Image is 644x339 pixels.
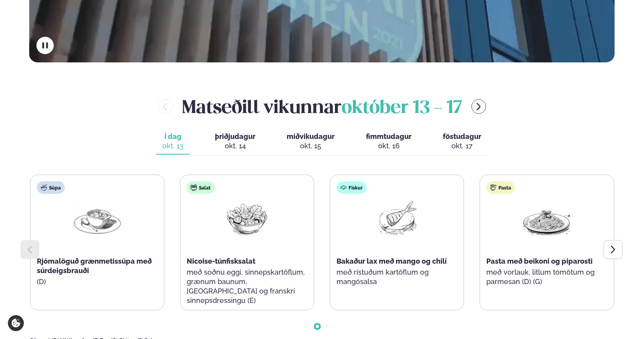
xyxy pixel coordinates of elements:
[522,200,572,237] img: Spagetti.png
[37,181,65,194] div: Súpa
[486,268,607,286] p: með vorlauk, litlum tómötum og parmesan (D) (G)
[325,325,328,328] span: Go to slide 2
[37,277,158,286] p: (D)
[187,257,255,265] span: Nicoise-túnfisksalat
[8,315,24,331] a: Cookie settings
[72,200,122,237] img: Soup.png
[471,99,486,114] button: menu-btn-right
[187,181,215,194] div: Salat
[280,129,341,155] button: miðvikudagur okt. 15
[215,141,255,151] div: okt. 14
[437,129,488,155] button: föstudagur okt. 17
[162,132,184,141] span: Í dag
[486,181,515,194] div: Pasta
[187,268,307,305] p: með soðnu eggi, sinnepskartöflum, grænum baunum, [GEOGRAPHIC_DATA] og franskri sinnepsdressingu (E)
[372,200,422,237] img: Fish.png
[41,184,47,191] img: soup.svg
[486,257,593,265] span: Pasta með beikoni og piparosti
[158,99,173,114] button: menu-btn-left
[191,184,197,191] img: salad.svg
[360,129,418,155] button: fimmtudagur okt. 16
[337,181,367,194] div: Fiskur
[316,325,319,328] span: Go to slide 1
[162,141,184,151] div: okt. 13
[156,129,190,155] button: Í dag okt. 13
[490,184,497,191] img: pasta.svg
[342,100,462,117] span: október 13 - 17
[366,141,411,151] div: okt. 16
[287,141,335,151] div: okt. 15
[222,200,272,237] img: Salad.png
[37,257,152,275] span: Rjómalöguð grænmetissúpa með súrdeigsbrauði
[182,94,462,119] h2: Matseðill vikunnar
[209,129,262,155] button: þriðjudagur okt. 14
[366,132,411,140] span: fimmtudagur
[337,268,457,286] p: með ristuðum kartöflum og mangósalsa
[215,132,255,140] span: þriðjudagur
[443,132,481,140] span: föstudagur
[340,184,347,191] img: fish.svg
[287,132,335,140] span: miðvikudagur
[337,257,447,265] span: Bakaður lax með mango og chilí
[443,141,481,151] div: okt. 17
